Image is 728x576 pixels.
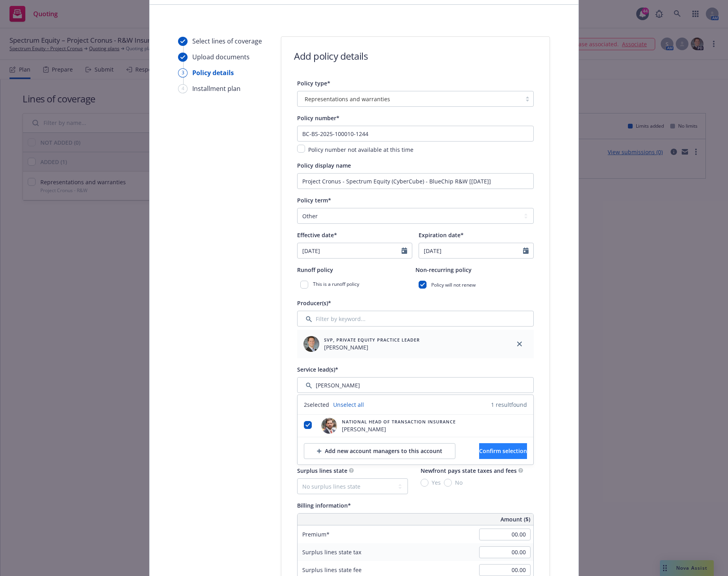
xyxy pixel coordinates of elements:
span: Policy number not available at this time [308,146,413,153]
button: Add new account managers to this account [304,443,455,459]
div: Upload documents [192,52,250,62]
img: employee photo [321,418,337,434]
span: Newfront pays state taxes and fees [421,467,517,474]
div: Add new account managers to this account [317,444,442,459]
div: 4 [178,84,188,93]
span: Expiration date* [419,231,464,239]
span: No [455,478,463,487]
div: Policy details [192,68,234,77]
span: National Head of Transaction Insurance [342,418,456,425]
span: Service lead(s)* [297,366,338,373]
span: [PERSON_NAME] [342,425,456,433]
h1: Add policy details [294,49,368,62]
div: Policy will not renew [415,278,534,292]
img: employee photo [303,336,319,352]
input: 0.00 [479,529,531,540]
span: Premium [302,531,330,538]
span: Policy term* [297,196,331,204]
input: Filter by keyword... [297,311,534,327]
span: 1 result found [491,400,527,409]
span: Surplus lines state tax [302,548,361,556]
div: Installment plan [192,84,241,93]
button: Confirm selection [479,443,527,459]
svg: Calendar [402,247,407,254]
svg: Calendar [523,247,529,254]
span: Yes [432,478,441,487]
span: Surplus lines state [297,467,347,474]
span: Surplus lines state fee [302,566,362,574]
div: 3 [178,68,188,77]
input: MM/DD/YYYY [419,243,523,258]
span: Policy number* [297,114,339,122]
input: Yes [421,479,428,487]
span: Non-recurring policy [415,266,472,274]
span: Amount ($) [500,515,530,523]
div: This is a runoff policy [297,278,415,292]
input: 0.00 [479,564,531,576]
span: 2 selected [304,400,329,409]
span: Policy display name [297,162,351,169]
span: Confirm selection [479,447,527,455]
span: SVP, Private Equity Practice Leader [324,336,420,343]
span: Runoff policy [297,266,333,274]
input: MM/DD/YYYY [298,243,402,258]
a: Unselect all [333,400,364,409]
span: Representations and warranties [301,95,518,103]
input: No [444,479,452,487]
span: Policy type* [297,79,330,87]
span: Effective date* [297,231,337,239]
span: [PERSON_NAME] [324,343,420,351]
a: close [515,339,524,349]
span: Representations and warranties [305,95,390,103]
div: Select lines of coverage [192,36,262,46]
span: Billing information* [297,502,351,509]
input: Filter by keyword... [297,377,534,393]
input: 0.00 [479,546,531,558]
span: Producer(s)* [297,299,331,307]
